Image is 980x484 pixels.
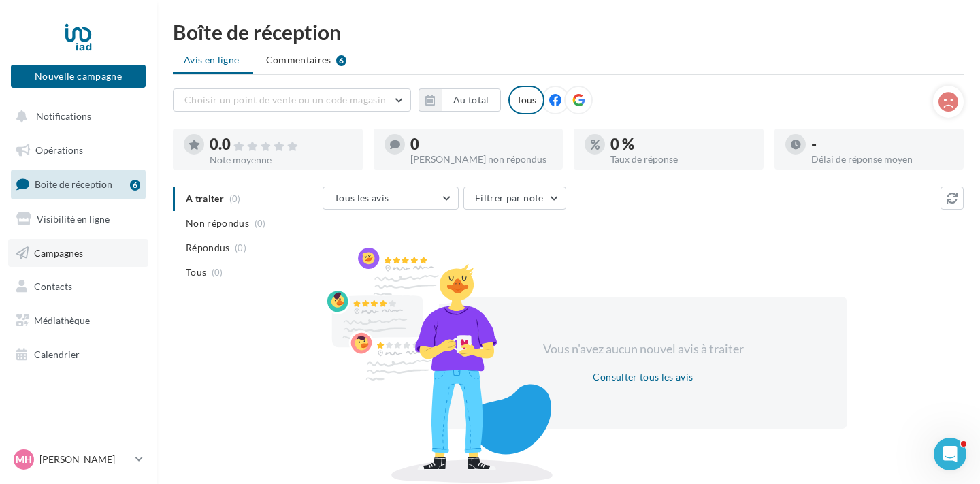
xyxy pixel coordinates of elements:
span: Opérations [35,144,83,156]
button: Au total [419,88,501,112]
a: Boîte de réception6 [8,170,148,199]
div: Note moyenne [210,155,352,165]
span: Campagnes [34,246,83,258]
span: (0) [255,218,266,229]
span: MH [16,453,32,466]
span: Contacts [34,280,72,292]
span: Visibilité en ligne [37,213,110,225]
div: Taux de réponse [610,155,753,164]
span: Non répondus [186,216,249,230]
a: Visibilité en ligne [8,205,148,233]
span: Répondus [186,241,230,255]
div: Tous [508,86,544,114]
a: MH [PERSON_NAME] [11,447,146,472]
a: Médiathèque [8,306,148,335]
iframe: Intercom live chat [934,438,966,470]
button: Notifications [8,102,143,131]
span: (0) [212,267,223,278]
div: Vous n'avez aucun nouvel avis à traiter [526,340,760,358]
div: [PERSON_NAME] non répondus [410,155,553,164]
button: Filtrer par note [463,187,566,210]
a: Opérations [8,136,148,165]
span: Tous les avis [334,192,389,204]
button: Nouvelle campagne [11,65,146,88]
div: Boîte de réception [173,22,964,42]
button: Consulter tous les avis [587,369,698,385]
span: Médiathèque [34,314,90,326]
span: Calendrier [34,349,80,360]
span: Commentaires [266,53,331,67]
a: Contacts [8,272,148,301]
div: 6 [130,180,140,191]
span: Choisir un point de vente ou un code magasin [184,94,386,106]
div: Délai de réponse moyen [811,155,953,164]
button: Choisir un point de vente ou un code magasin [173,88,411,112]
button: Au total [442,88,501,112]
div: - [811,137,953,152]
span: (0) [235,242,246,253]
p: [PERSON_NAME] [39,453,130,466]
div: 0 [410,137,553,152]
button: Tous les avis [323,187,459,210]
div: 0.0 [210,137,352,152]
span: Notifications [36,110,91,122]
a: Campagnes [8,239,148,268]
span: Tous [186,265,206,279]
span: Boîte de réception [35,178,112,190]
div: 0 % [610,137,753,152]
div: 6 [336,55,346,66]
a: Calendrier [8,340,148,369]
